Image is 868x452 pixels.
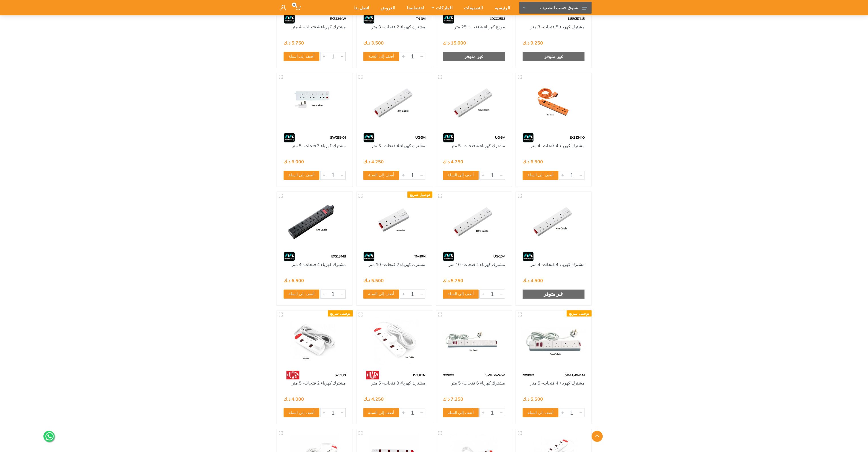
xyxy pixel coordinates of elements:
img: 5.webp [363,252,375,261]
button: تسوق حسب التصنيف [519,2,592,14]
div: 4.250 د.ك [363,159,384,164]
div: 6.500 د.ك [523,159,543,164]
img: 1.webp [523,14,534,24]
div: غير متوفر [443,52,505,61]
button: أضف إلى السلة [284,290,319,299]
div: 6.500 د.ك [284,278,304,283]
span: 0 [292,3,296,7]
button: أضف إلى السلة [363,408,399,417]
div: اتصل بنا [347,2,373,14]
a: مشترك كهرباء 5 فتحات- 3 متر [531,24,584,29]
div: توصيل سريع [328,310,353,316]
a: مشترك كهرباء 4 فتحات- 4 متر [292,262,346,267]
img: 5.webp [523,133,534,143]
span: TS2313N [333,373,346,377]
button: أضف إلى السلة [284,171,319,180]
div: 4.250 د.ك [363,397,384,401]
div: غير متوفر [523,52,585,61]
a: مشترك كهرباء 3 فتحات- 5 متر [292,143,346,148]
div: العروض [373,2,399,14]
img: 78.webp [284,370,302,380]
a: مشترك كهرباء 3 فتحات- 5 متر [371,380,425,386]
img: Royal Tools - مشترك كهرباء 3 فتحات- 5 متر [282,78,347,127]
span: EXS1344W [330,16,346,21]
a: موزع كهرباء 4 فتحات 25 متر [454,24,505,29]
a: مشترك كهرباء 2 فتحات- 3 متر [371,24,425,29]
button: أضف إلى السلة [363,171,399,180]
span: SWFG6W-5M [485,373,505,377]
img: 78.webp [363,370,382,380]
button: أضف إلى السلة [523,408,558,417]
button: أضف إلى السلة [363,290,399,299]
img: 5.webp [443,14,454,24]
div: 6.000 د.ك [284,159,304,164]
a: مشترك كهرباء 2 فتحات- 10 متر [369,262,425,267]
div: 5.500 د.ك [363,278,384,283]
div: 5.750 د.ك [443,278,463,283]
span: LDCC 2513 [490,16,505,21]
a: مشترك كهرباء 4 فتحات- 4 متر [292,24,346,29]
img: 95.webp [443,370,454,380]
img: Royal Tools - مشترك كهرباء 6 فتحات- 5 متر [441,316,507,365]
span: 1156057415 [567,16,584,21]
a: مشترك كهرباء 4 فتحات- 3 متر [371,143,425,148]
a: مشترك كهرباء 4 فتحات- 5 متر [531,380,584,386]
div: 5.500 د.ك [523,397,543,401]
a: مشترك كهرباء 4 فتحات- 5 متر [451,143,505,148]
span: SWFG4W-5M [565,373,584,377]
div: 5.750 د.ك [284,41,304,45]
span: UG-5M [495,135,505,140]
img: 5.webp [363,133,375,143]
img: 5.webp [284,14,295,24]
img: Royal Tools - مشترك كهرباء 2 فتحات- 5 متر [282,316,347,365]
span: UG-3M [415,135,425,140]
div: الماركات [428,2,456,14]
img: 5.webp [284,252,295,261]
div: 9.250 د.ك [523,41,543,45]
img: 5.webp [443,252,454,261]
div: التصنيفات [456,2,487,14]
span: SWG35-04 [330,135,346,140]
div: 3.500 د.ك [363,41,384,45]
div: الرئيسية [487,2,514,14]
a: مشترك كهرباء 4 فتحات- 4 متر [531,262,584,267]
img: 95.webp [523,370,534,380]
div: اختصاصنا [399,2,428,14]
button: أضف إلى السلة [443,408,479,417]
div: توصيل سريع [407,191,432,198]
img: Royal Tools - مشترك كهرباء 4 فتحات- 4 متر [282,197,347,246]
div: 4.500 د.ك [523,278,543,283]
img: Royal Tools - مشترك كهرباء 4 فتحات- 5 متر [441,78,507,127]
button: أضف إلى السلة [363,52,399,61]
button: أضف إلى السلة [284,408,319,417]
img: Royal Tools - مشترك كهرباء 3 فتحات- 5 متر [362,316,427,365]
div: 15.000 د.ك [443,41,466,45]
div: غير متوفر [523,290,585,299]
img: 5.webp [363,14,375,24]
img: Royal Tools - مشترك كهرباء 4 فتحات- 3 متر [362,78,427,127]
img: Royal Tools - مشترك كهرباء 4 فتحات- 10 متر [441,197,507,246]
span: EXS1344O [570,135,584,140]
img: 5.webp [284,133,295,143]
a: مشترك كهرباء 4 فتحات- 10 متر [448,262,505,267]
span: TN-3M [416,16,425,21]
img: Royal Tools - مشترك كهرباء 2 فتحات- 10 متر [362,197,427,246]
button: أضف إلى السلة [443,171,479,180]
img: 5.webp [523,252,534,261]
span: EXS1344B [331,254,346,258]
img: Royal Tools - مشترك كهرباء 4 فتحات- 5 متر [521,316,586,365]
a: مشترك كهرباء 6 فتحات- 5 متر [451,380,505,386]
div: توصيل سريع [567,310,592,316]
img: Royal Tools - مشترك كهرباء 4 فتحات- 4 متر [521,78,586,127]
span: TS3313N [412,373,425,377]
a: مشترك كهرباء 4 فتحات- 4 متر [531,143,584,148]
button: أضف إلى السلة [284,52,319,61]
div: 4.000 د.ك [284,397,304,401]
img: 5.webp [443,133,454,143]
img: Royal Tools - مشترك كهرباء 4 فتحات- 4 متر [521,197,586,246]
a: مشترك كهرباء 2 فتحات- 5 متر [292,380,346,386]
div: 7.250 د.ك [443,397,463,401]
button: أضف إلى السلة [523,171,558,180]
span: UG-10M [493,254,505,258]
div: 4.750 د.ك [443,159,463,164]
